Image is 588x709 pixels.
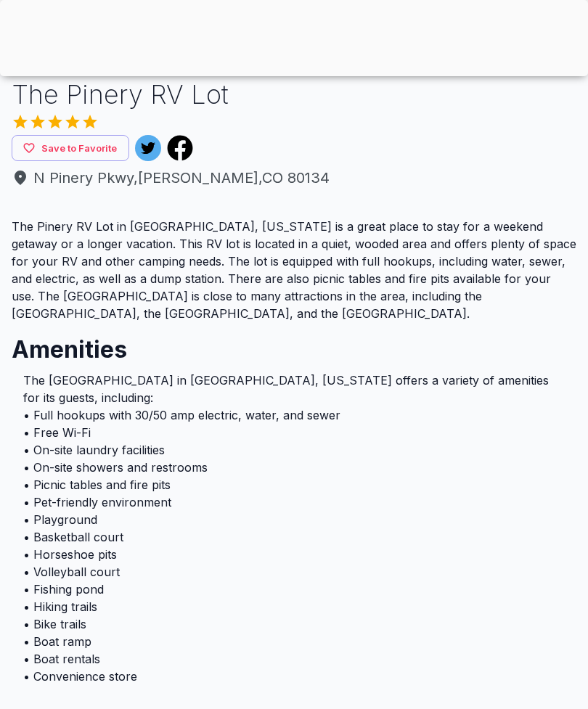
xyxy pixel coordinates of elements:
li: • Horseshoe pits [23,546,565,563]
h2: Amenities [12,322,576,366]
li: • Convenience store [23,668,565,685]
button: Save to Favorite [12,135,129,162]
li: • Picnic tables and fire pits [23,476,565,493]
li: • Boat rentals [23,650,565,668]
li: • Fishing pond [23,581,565,598]
span: N Pinery Pkwy , [PERSON_NAME] , CO 80134 [12,167,576,189]
a: N Pinery Pkwy,[PERSON_NAME],CO 80134 [12,167,576,189]
li: • Playground [23,511,565,528]
li: • Boat ramp [23,633,565,650]
li: • Pet-friendly environment [23,493,565,511]
h1: The Pinery RV Lot [12,77,576,113]
li: • On-site showers and restrooms [23,459,565,476]
li: • Hiking trails [23,598,565,615]
li: • Basketball court [23,528,565,546]
li: • Bike trails [23,615,565,633]
li: • On-site laundry facilities [23,441,565,459]
li: • Full hookups with 30/50 amp electric, water, and sewer [23,406,565,424]
li: The [GEOGRAPHIC_DATA] in [GEOGRAPHIC_DATA], [US_STATE] offers a variety of amenities for its gues... [23,372,565,406]
li: • Volleyball court [23,563,565,581]
li: • Free Wi-Fi [23,424,565,441]
p: The Pinery RV Lot in [GEOGRAPHIC_DATA], [US_STATE] is a great place to stay for a weekend getaway... [12,218,576,322]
